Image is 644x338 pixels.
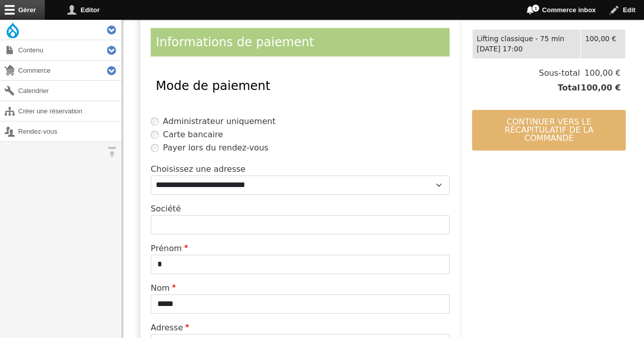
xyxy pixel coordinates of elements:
label: Société [151,203,181,215]
label: Prénom [151,242,190,255]
td: 100,00 € [581,29,626,58]
span: Informations de paiement [156,35,314,49]
time: [DATE] 17:00 [477,45,522,53]
button: Continuer vers le récapitulatif de la commande [472,110,626,150]
span: Total [557,82,580,94]
label: Nom [151,282,178,294]
button: Orientation horizontale [102,142,122,162]
span: 100,00 € [580,67,621,79]
span: Sous-total [539,67,580,79]
span: Mode de paiement [156,79,270,93]
label: Carte bancaire [163,129,223,141]
label: Administrateur uniquement [163,115,275,128]
label: Payer lors du rendez-vous [163,142,268,154]
label: Choisissez une adresse [151,163,245,175]
div: Lifting classique - 75 min [477,34,576,44]
span: 1 [531,4,540,12]
span: 100,00 € [580,82,621,94]
label: Adresse [151,322,191,334]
